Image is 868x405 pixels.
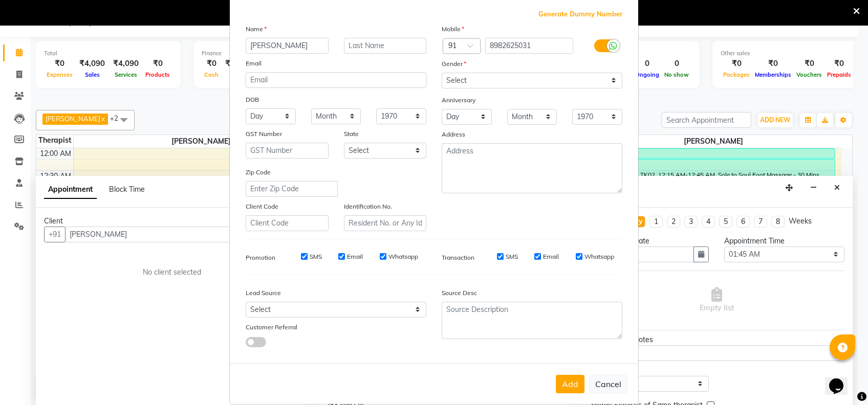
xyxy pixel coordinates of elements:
label: Lead Source [246,288,281,298]
label: Mobile [442,25,464,34]
label: Gender [442,59,466,69]
label: SMS [506,252,518,261]
input: Resident No. or Any Id [344,215,427,231]
input: Email [246,72,426,88]
button: Cancel [589,374,628,394]
input: Client Code [246,215,329,231]
span: Generate Dummy Number [538,9,622,19]
button: Add [556,375,584,393]
input: Last Name [344,38,427,54]
label: Whatsapp [388,252,418,261]
label: Whatsapp [584,252,614,261]
label: DOB [246,95,259,104]
label: Client Code [246,202,278,211]
label: Email [543,252,559,261]
label: Identification No. [344,202,392,211]
input: GST Number [246,143,329,159]
label: Zip Code [246,168,271,177]
label: GST Number [246,129,282,139]
label: SMS [310,252,322,261]
label: Source Desc [442,288,477,298]
label: State [344,129,359,139]
label: Address [442,130,465,139]
label: Anniversary [442,96,475,105]
label: Promotion [246,253,275,262]
input: Mobile [485,38,574,54]
label: Customer Referral [246,323,297,332]
input: Enter Zip Code [246,181,338,197]
label: Name [246,25,267,34]
label: Transaction [442,253,474,262]
label: Email [347,252,363,261]
label: Email [246,59,262,68]
input: First Name [246,38,329,54]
